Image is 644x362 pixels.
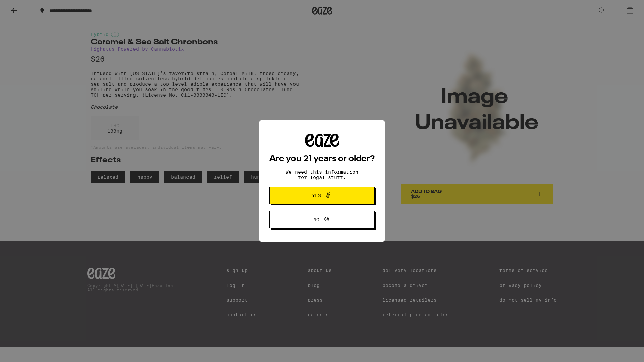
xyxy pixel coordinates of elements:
span: No [313,217,319,222]
h2: Are you 21 years or older? [269,155,375,163]
p: We need this information for legal stuff. [280,169,364,180]
button: Yes [269,187,375,204]
button: No [269,211,375,228]
span: Yes [312,193,321,198]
